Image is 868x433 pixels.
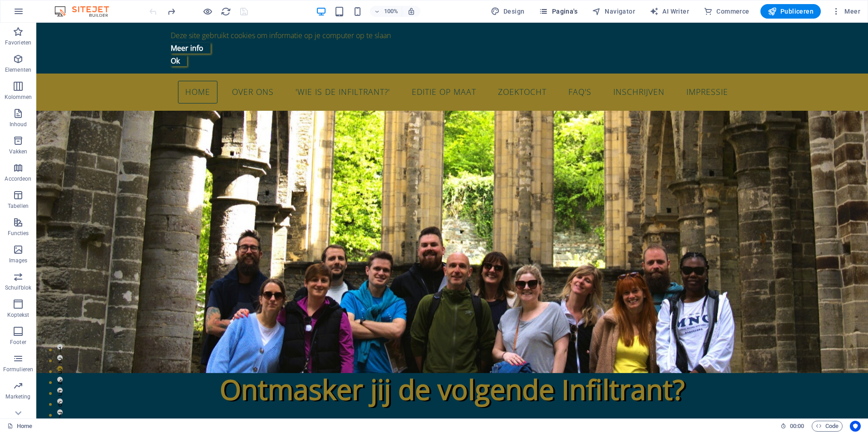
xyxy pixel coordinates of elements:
span: : [796,423,798,429]
p: Favorieten [5,39,31,46]
p: Tabellen [8,202,29,210]
span: Pagina's [539,7,577,16]
button: redo [166,6,177,17]
span: Code [816,421,838,432]
p: Schuifblok [5,284,31,291]
p: Kolommen [5,93,32,101]
button: Usercentrics [850,421,861,432]
span: Publiceren [768,7,814,16]
p: Vakken [9,148,28,155]
button: 2 [21,332,26,338]
p: Footer [10,339,26,346]
i: Stel bij het wijzigen van de grootte van de weergegeven website automatisch het juist zoomniveau ... [407,7,415,15]
p: Elementen [5,66,31,74]
span: Meer [832,7,860,16]
p: Accordeon [5,175,31,182]
button: 7 [21,387,26,392]
span: 00 00 [790,421,804,432]
a: Klik om selectie op te heffen, dubbelklik om Pagina's te open [7,421,32,432]
button: 5 [21,365,26,370]
span: Design [491,7,525,16]
span: Navigator [592,7,635,16]
button: 1 [21,321,26,327]
span: Commerce [704,7,750,16]
button: 3 [21,343,26,349]
button: Code [812,421,843,432]
button: 6 [21,376,26,381]
span: AI Writer [650,7,689,16]
img: Editor Logo [52,6,120,17]
button: Meer [828,4,864,19]
button: Publiceren [760,4,821,19]
button: Pagina's [535,4,581,19]
button: Commerce [700,4,753,19]
p: Images [9,257,28,264]
h6: 100% [384,6,398,17]
button: 4 [21,354,26,359]
p: Inhoud [10,121,27,128]
button: reload [220,6,231,17]
button: 100% [370,6,402,17]
button: AI Writer [646,4,693,19]
i: Opnieuw uitvoeren: Elementen verwijderen (Ctrl+Y, ⌘+Y) [166,6,177,17]
h6: Sessietijd [780,421,804,432]
button: Navigator [588,4,639,19]
p: Functies [8,230,29,237]
p: Koptekst [7,311,30,319]
p: Formulieren [3,366,33,373]
p: Marketing [5,393,30,400]
button: Design [487,4,528,19]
